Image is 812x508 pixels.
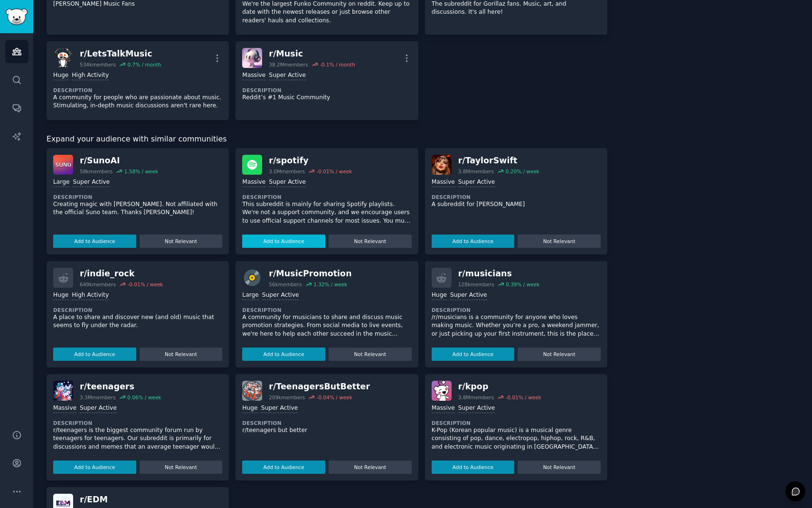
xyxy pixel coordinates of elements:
dt: Description [53,194,222,200]
button: Add to Audience [242,348,325,361]
button: Add to Audience [53,348,136,361]
div: Super Active [269,178,306,187]
img: SunoAI [53,155,73,175]
div: r/ Music [269,48,355,60]
p: Reddit’s #1 Music Community [242,94,411,102]
p: A subreddit for [PERSON_NAME] [432,200,601,209]
div: Large [242,291,258,300]
div: Super Active [261,404,298,413]
div: 0.06 % / week [127,394,161,401]
a: LetsTalkMusicr/LetsTalkMusic534kmembers0.7% / monthHugeHigh ActivityDescriptionA community for pe... [47,41,229,120]
img: kpop [432,381,452,401]
p: This subreddit is mainly for sharing Spotify playlists. We're not a support community, and we enc... [242,200,411,226]
div: Super Active [458,178,495,187]
div: Huge [432,291,447,300]
div: 0.39 % / week [506,281,539,288]
div: Super Active [269,71,306,80]
div: Huge [53,71,68,80]
dt: Description [242,420,411,426]
div: Super Active [262,291,299,300]
img: TaylorSwift [432,155,452,175]
p: A community for musicians to share and discuss music promotion strategies. From social media to l... [242,313,411,339]
div: Massive [432,178,455,187]
dt: Description [432,420,601,426]
div: 128k members [458,281,494,288]
div: 56k members [269,281,302,288]
div: r/ kpop [458,381,541,393]
div: 209k members [269,394,305,401]
img: LetsTalkMusic [53,48,73,68]
div: r/ SunoAI [80,155,158,167]
div: 0.20 % / week [506,168,539,175]
div: 3.8M members [458,168,494,175]
button: Not Relevant [518,235,601,248]
div: r/ spotify [269,155,352,167]
p: r/teenagers but better [242,426,411,435]
dt: Description [53,307,222,313]
button: Not Relevant [518,461,601,474]
div: Super Active [80,404,117,413]
p: K-Pop (Korean popular music) is a musical genre consisting of pop, dance, electropop, hiphop, roc... [432,426,601,452]
div: 3.3M members [80,394,116,401]
div: High Activity [72,71,109,80]
div: Super Active [458,404,495,413]
div: Massive [242,71,265,80]
button: Add to Audience [432,348,515,361]
div: 38.2M members [269,61,308,68]
div: r/ EDM [80,494,163,506]
div: r/ TaylorSwift [458,155,539,167]
div: -0.04 % / week [317,394,352,401]
div: Huge [242,404,257,413]
img: spotify [242,155,262,175]
img: teenagers [53,381,73,401]
button: Add to Audience [432,461,515,474]
div: 534k members [80,61,116,68]
p: A community for people who are passionate about music. Stimulating, in-depth music discussions ar... [53,94,222,110]
p: /r/musicians is a community for anyone who loves making music. Whether you’re a pro, a weekend ja... [432,313,601,339]
a: Musicr/Music38.2Mmembers-0.1% / monthMassiveSuper ActiveDescriptionReddit’s #1 Music Community [236,41,418,120]
img: Music [242,48,262,68]
div: r/ indie_rock [80,268,163,280]
div: Massive [242,178,265,187]
button: Not Relevant [140,235,223,248]
div: Massive [432,404,455,413]
dt: Description [242,307,411,313]
dt: Description [53,420,222,426]
dt: Description [242,194,411,200]
img: MusicPromotion [242,268,262,288]
button: Add to Audience [53,235,136,248]
div: r/ musicians [458,268,540,280]
div: Super Active [450,291,487,300]
img: GummySearch logo [6,9,28,25]
dt: Description [242,87,411,94]
button: Not Relevant [518,348,601,361]
p: A place to share and discover new (and old) music that seems to fly under the radar. [53,313,222,330]
div: -0.01 % / week [127,281,163,288]
button: Not Relevant [140,461,223,474]
p: r/teenagers is the biggest community forum run by teenagers for teenagers. Our subreddit is prima... [53,426,222,452]
div: r/ TeenagersButBetter [269,381,370,393]
button: Not Relevant [329,461,412,474]
p: Creating magic with [PERSON_NAME]. Not affiliated with the official Suno team. Thanks [PERSON_NAME]! [53,200,222,217]
button: Add to Audience [242,235,325,248]
button: Add to Audience [53,461,136,474]
div: 0.7 % / month [127,61,161,68]
button: Add to Audience [432,235,515,248]
button: Not Relevant [329,235,412,248]
div: 649k members [80,281,116,288]
div: 3.8M members [458,394,494,401]
button: Not Relevant [140,348,223,361]
div: -0.01 % / week [506,394,541,401]
div: Large [53,178,69,187]
div: High Activity [72,291,109,300]
div: -0.01 % / week [316,168,352,175]
button: Not Relevant [329,348,412,361]
img: TeenagersButBetter [242,381,262,401]
div: 1.32 % / week [313,281,347,288]
div: r/ LetsTalkMusic [80,48,161,60]
button: Add to Audience [242,461,325,474]
div: r/ teenagers [80,381,161,393]
div: Huge [53,291,68,300]
dt: Description [432,307,601,313]
div: r/ MusicPromotion [269,268,351,280]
